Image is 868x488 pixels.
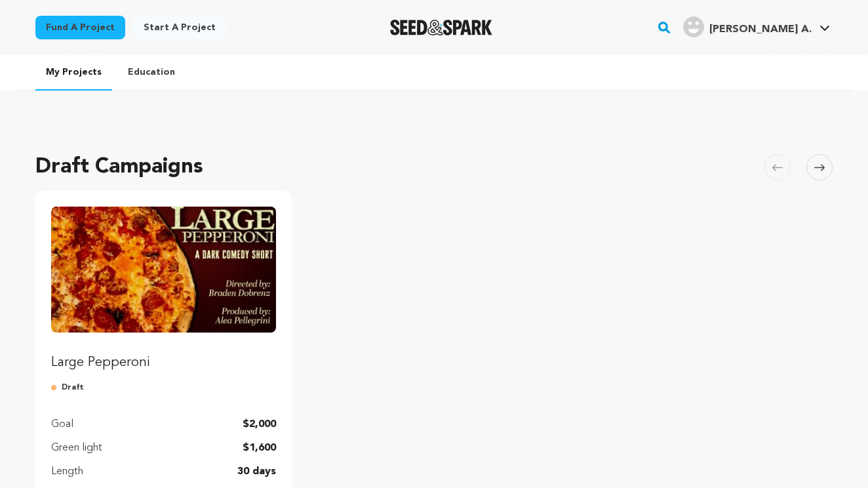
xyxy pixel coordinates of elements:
[51,354,276,372] p: Large Pepperoni
[51,382,62,393] img: submitted-for-review.svg
[51,207,276,372] a: Fund Large Pepperoni
[243,417,276,432] p: $2,000
[117,55,186,89] a: Education
[390,20,493,35] img: Seed&Spark Logo Dark Mode
[683,16,704,37] img: user.png
[390,20,493,35] a: Seed&Spark Homepage
[237,464,276,479] p: 30 days
[35,152,203,183] h2: Draft Campaigns
[51,382,276,393] p: Draft
[133,16,226,39] a: Start a project
[35,16,125,39] a: Fund a project
[683,16,812,37] div: Pellegrini A.'s Profile
[35,55,112,91] a: My Projects
[681,14,833,41] span: Pellegrini A.'s Profile
[681,14,833,37] a: Pellegrini A.'s Profile
[51,417,73,432] p: Goal
[709,24,812,35] span: [PERSON_NAME] A.
[51,464,83,479] p: Length
[51,440,102,456] p: Green light
[243,440,276,456] p: $1,600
